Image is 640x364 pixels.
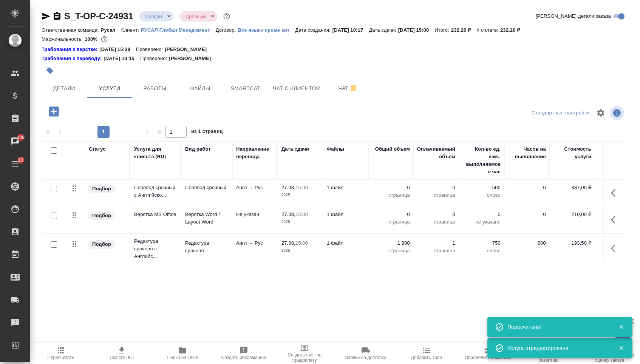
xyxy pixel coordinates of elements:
p: Итого: [434,27,451,33]
p: не указано [463,218,501,226]
p: 0 [463,211,501,218]
p: Англ → Рус [236,184,274,191]
button: Добавить услугу [43,104,64,119]
div: Услуга для клиента (RU) [134,145,178,160]
p: 15:00 [295,240,308,246]
button: Закрыть [614,324,629,330]
p: Ответственная команда: [42,27,101,33]
p: Подбор [92,212,111,219]
a: 13 [2,154,28,173]
p: Редактура срочная с Английс... [134,238,178,260]
p: 0 [372,184,410,191]
p: Маржинальность: [42,36,85,42]
p: Все языки кроме кит [238,27,295,33]
div: Нажми, чтобы открыть папку с инструкцией [42,55,104,62]
span: 100 [12,134,29,141]
a: РУСАЛ Глобал Менеджмент [141,26,216,33]
p: Подбор [92,185,111,193]
p: страница [372,191,410,199]
button: Папка на Drive [152,343,213,364]
span: Заявка на доставку [345,355,386,360]
p: страница [372,218,410,226]
td: 0 [504,207,550,233]
p: 0 % [599,211,637,218]
p: 387,00 ₽ [553,184,591,191]
button: Создан [143,13,164,20]
p: Дата создания: [295,27,332,33]
button: Пересчитать [30,343,91,364]
button: Добавить тэг [42,62,58,79]
p: страница [372,247,410,254]
button: Скачать КП [91,343,152,364]
p: Перевод срочный с Английско... [134,184,178,199]
p: 210,00 ₽ [553,211,591,218]
p: страница [417,247,455,254]
p: 750 [463,239,501,247]
div: Услуга отредактирована [507,344,607,352]
span: Скачать КП [110,355,134,360]
p: Верстка MS Office [134,211,178,218]
p: 0 [417,211,455,218]
button: Скопировать ссылку для ЯМессенджера [42,12,51,21]
a: Все языки кроме кит [238,26,295,33]
button: Создать рекламацию [213,343,274,364]
p: [DATE] 10:15 [104,55,140,62]
td: 0 [504,180,550,207]
p: Проверено: [140,55,169,62]
button: 0.00 RUB; [99,34,109,44]
div: Пересчитано! [507,323,607,331]
span: из 1 страниц [191,127,223,138]
p: 2025 [281,218,319,226]
div: Статус [89,145,106,153]
p: [PERSON_NAME] [165,46,212,53]
p: Перевод срочный [185,184,229,191]
button: Показать кнопки [606,239,625,258]
p: Договор: [216,27,238,33]
span: [PERSON_NAME] детали заказа [536,12,611,20]
p: страница [417,191,455,199]
p: 1 файл [327,211,365,218]
div: Файлы [327,145,344,153]
span: Smartcat [227,84,264,93]
p: 15:00 [295,211,308,217]
button: Скопировать ссылку [53,12,62,21]
div: Направление перевода [236,145,274,160]
span: Создать рекламацию [221,355,266,360]
p: 232,20 ₽ [451,27,477,33]
span: Пересчитать [47,355,74,360]
a: 100 [2,132,28,151]
div: Часов на выполнение [508,145,546,160]
span: Определить тематику [465,355,510,360]
span: Чат с клиентом [273,84,321,93]
svg: Отписаться [349,84,358,93]
span: Добавить Todo [411,355,442,360]
div: Нажми, чтобы открыть папку с инструкцией [42,46,99,53]
p: 2025 [281,191,319,199]
span: Чат [330,83,366,93]
div: Дата сдачи [281,145,309,153]
p: [DATE] 10:17 [332,27,369,33]
p: 15:00 [295,185,308,190]
span: Услуги [91,84,128,93]
p: 27.08, [281,240,295,246]
button: Добавить Todo [396,343,457,364]
div: split button [530,107,592,119]
p: [DATE] 15:38 [99,46,136,53]
button: Закрыть [614,345,629,352]
span: Работы [137,84,173,93]
p: 1 файл [327,239,365,247]
p: 27.08, [281,185,295,190]
p: 0 % [599,184,637,191]
p: слово [463,247,501,254]
p: Верстка Word / Layout Word [185,211,229,226]
button: Определить тематику [457,343,518,364]
td: 600 [504,236,550,262]
p: 2025 [281,247,319,254]
p: Англ → Рус [236,239,274,247]
p: страница [417,218,455,226]
p: Не указан [236,211,274,218]
span: Папка на Drive [167,355,198,360]
p: 193,50 ₽ [553,239,591,247]
span: Создать счет на предоплату [279,352,331,363]
a: S_T-OP-C-24931 [64,11,133,21]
